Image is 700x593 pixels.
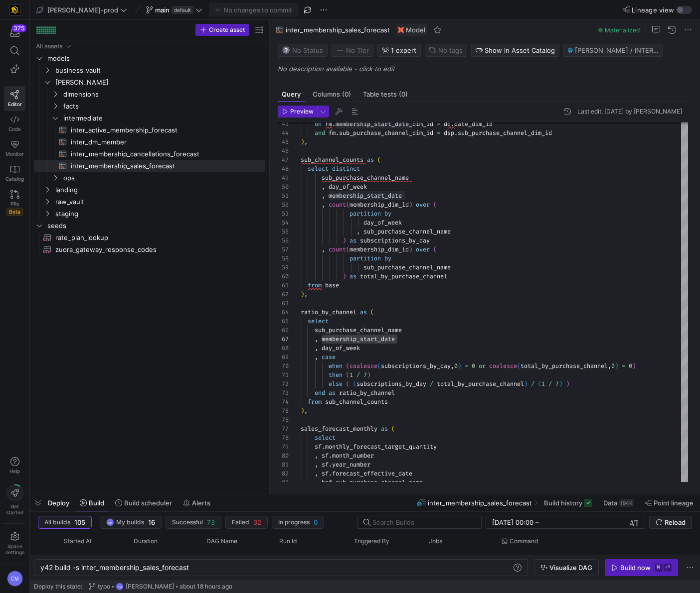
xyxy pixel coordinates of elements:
[34,112,265,124] div: Press SPACE to select this row.
[63,89,264,100] span: dimensions
[47,53,264,64] span: models
[559,380,562,388] span: )
[416,201,430,209] span: over
[346,201,350,209] span: (
[116,583,124,591] div: CM
[34,52,265,64] div: Press SPACE to select this row.
[315,344,318,352] span: ,
[391,46,416,54] span: 1 expert
[34,100,265,112] div: Press SPACE to select this row.
[301,138,304,146] span: )
[6,503,23,515] span: Get started
[329,362,343,370] span: when
[4,453,25,478] button: Help
[282,46,290,54] img: No status
[5,543,24,555] span: Space settings
[315,353,318,361] span: ,
[367,371,370,379] span: )
[608,362,611,370] span: ,
[55,65,264,76] span: business_vault
[178,494,215,511] button: Alerts
[603,499,617,507] span: Data
[4,111,25,136] a: Code
[100,516,162,529] button: CMMy builds16
[278,236,289,245] div: 56
[489,362,517,370] span: coalesce
[315,443,322,451] span: sf
[55,208,264,220] span: staging
[664,564,672,572] kbd: ⏎
[308,317,329,325] span: select
[377,44,421,57] button: 1 expert
[563,44,663,57] button: [PERSON_NAME] / INTERMEDIATE / INTER_MEMBERSHIP_SALES_FORECAST
[370,308,374,316] span: (
[148,518,155,526] span: 16
[278,263,289,272] div: 59
[278,335,289,344] div: 67
[329,129,336,137] span: fm
[451,362,454,370] span: ,
[342,91,351,98] span: (0)
[34,160,265,172] div: Press SPACE to select this row.
[278,173,289,182] div: 49
[350,362,377,370] span: coalesce
[381,425,388,433] span: as
[34,172,265,184] div: Press SPACE to select this row.
[278,299,289,308] div: 63
[282,91,301,98] span: Query
[377,362,381,370] span: (
[278,406,289,415] div: 75
[34,208,265,220] div: Press SPACE to select this row.
[336,129,339,137] span: .
[398,27,404,33] img: undefined
[89,499,104,507] span: Build
[124,499,172,507] span: Build scheduler
[278,137,289,146] div: 45
[632,6,674,14] span: Lineage view
[278,272,289,281] div: 60
[74,518,85,526] span: 105
[34,136,265,148] a: inter_dm_member​​​​​​​​​​
[425,44,467,57] button: No tags
[322,335,395,343] span: membership_start_date
[86,580,235,593] button: typoCM[PERSON_NAME]about 18 hours ago
[55,232,254,243] span: rate_plan_lookup​​​​​​
[278,308,289,317] div: 64
[322,174,409,182] span: sub_purchase_channel_name
[356,228,360,236] span: ,
[155,6,170,14] span: main
[34,124,265,136] div: Press SPACE to select this row.
[304,407,308,415] span: ,
[6,208,23,216] span: Beta
[34,148,265,160] a: inter_membership_cancellations_forecast​​​​​​​​​​
[430,380,433,388] span: /
[329,192,402,200] span: membership_start_date
[433,245,437,253] span: (
[166,516,221,529] button: Successful73
[278,415,289,424] div: 76
[566,380,569,388] span: )
[4,86,25,111] a: Editor
[253,518,261,526] span: 32
[278,209,289,218] div: 53
[329,371,343,379] span: then
[34,232,265,243] a: rate_plan_lookup​​​​​​
[350,210,381,218] span: partition
[278,519,310,526] span: In progress
[384,254,391,262] span: by
[315,389,325,397] span: end
[363,228,451,236] span: sub_purchase_channel_name
[622,362,625,370] span: =
[363,371,367,379] span: 7
[301,425,377,433] span: sales_forecast_monthly
[34,64,265,76] div: Press SPACE to select this row.
[278,397,289,406] div: 74
[5,176,24,182] span: Catalog
[444,129,454,137] span: dsp
[541,380,545,388] span: 1
[278,218,289,227] div: 54
[278,182,289,191] div: 50
[10,5,20,15] img: https://storage.googleapis.com/y42-prod-data-exchange/images/uAsz27BndGEK0hZWDFeOjoxA7jCwgK9jE472...
[350,272,356,280] span: as
[615,362,618,370] span: )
